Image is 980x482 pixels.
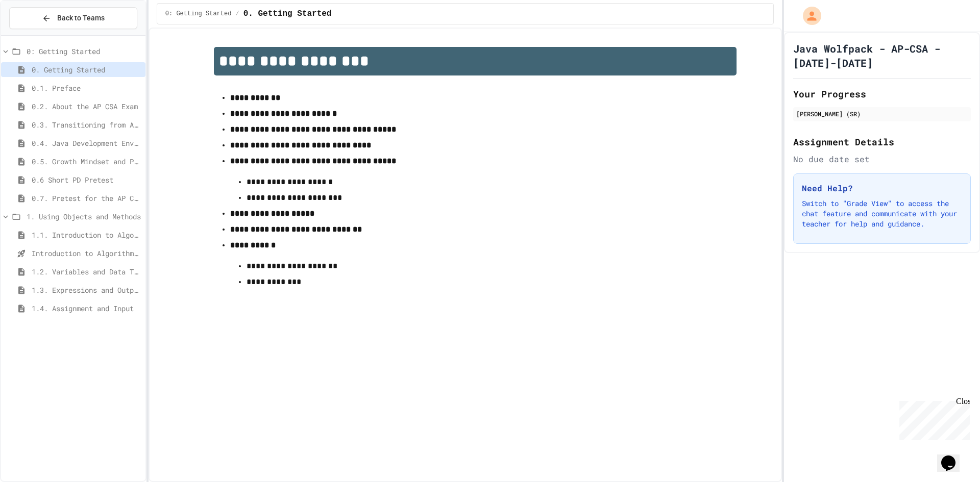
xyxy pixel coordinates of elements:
[793,135,971,149] h2: Assignment Details
[165,10,232,18] span: 0: Getting Started
[9,7,137,29] button: Back to Teams
[793,87,971,101] h2: Your Progress
[32,266,141,277] span: 1.2. Variables and Data Types
[32,83,141,93] span: 0.1. Preface
[32,101,141,112] span: 0.2. About the AP CSA Exam
[802,198,962,229] p: Switch to "Grade View" to access the chat feature and communicate with your teacher for help and ...
[32,285,141,295] span: 1.3. Expressions and Output [New]
[796,109,968,118] div: [PERSON_NAME] (SR)
[57,13,105,23] span: Back to Teams
[895,397,970,440] iframe: chat widget
[32,303,141,314] span: 1.4. Assignment and Input
[32,230,141,240] span: 1.1. Introduction to Algorithms, Programming, and Compilers
[27,211,141,222] span: 1. Using Objects and Methods
[243,8,332,20] span: 0. Getting Started
[27,46,141,57] span: 0: Getting Started
[937,441,970,472] iframe: chat widget
[802,182,962,194] h3: Need Help?
[32,193,141,204] span: 0.7. Pretest for the AP CSA Exam
[4,4,70,65] div: Chat with us now!Close
[792,4,824,28] div: My Account
[793,41,971,70] h1: Java Wolfpack - AP-CSA - [DATE]-[DATE]
[32,64,141,75] span: 0. Getting Started
[32,174,141,185] span: 0.6 Short PD Pretest
[793,153,971,165] div: No due date set
[32,248,141,259] span: Introduction to Algorithms, Programming, and Compilers
[32,138,141,148] span: 0.4. Java Development Environments
[32,156,141,167] span: 0.5. Growth Mindset and Pair Programming
[235,10,239,18] span: /
[32,119,141,130] span: 0.3. Transitioning from AP CSP to AP CSA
